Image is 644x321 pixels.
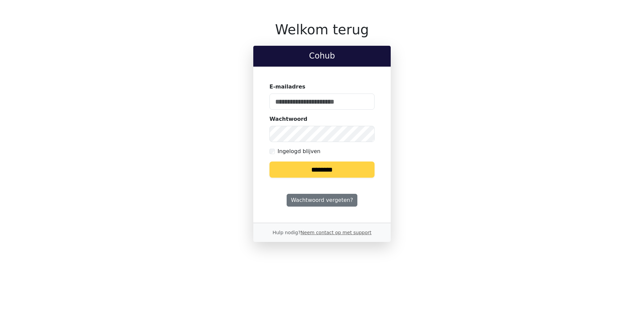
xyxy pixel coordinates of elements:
[278,147,320,155] label: Ingelogd blijven
[272,230,372,235] small: Hulp nodig?
[269,83,305,91] label: E-mailadres
[287,194,357,207] a: Wachtwoord vergeten?
[269,115,308,123] label: Wachtwoord
[300,230,371,235] a: Neem contact op met support
[259,51,385,61] h2: Cohub
[253,22,391,38] h1: Welkom terug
